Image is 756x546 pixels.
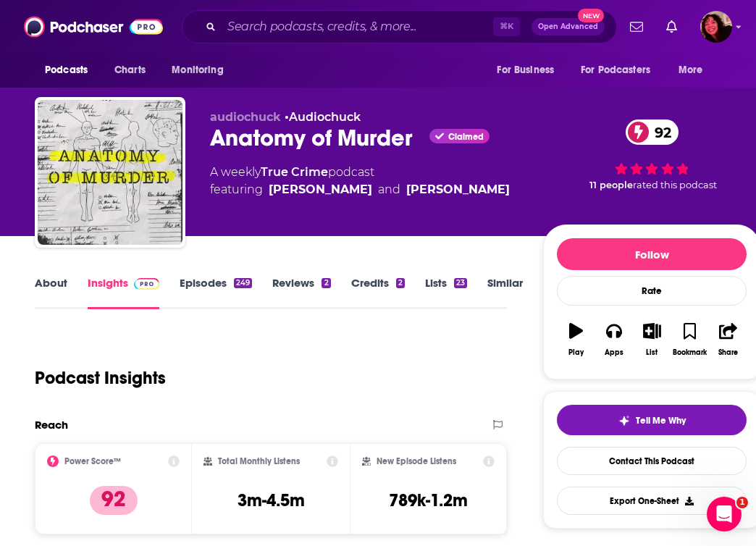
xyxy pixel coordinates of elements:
[90,486,138,515] p: 92
[557,314,595,366] button: Play
[700,11,732,43] span: Logged in as Kathryn-Musilek
[210,110,281,124] span: audiochuck
[646,348,658,357] div: List
[532,18,605,35] button: Open AdvancedNew
[105,56,154,84] a: Charts
[640,119,679,145] span: 92
[351,276,405,309] a: Credits2
[671,314,709,366] button: Bookmark
[425,276,467,309] a: Lists23
[35,418,68,432] h2: Reach
[396,278,405,288] div: 2
[218,456,300,466] h2: Total Monthly Listens
[234,278,252,288] div: 249
[114,60,146,80] span: Charts
[709,314,747,366] button: Share
[571,56,671,84] button: open menu
[636,415,686,427] span: Tell Me Why
[322,278,330,288] div: 2
[377,456,456,466] h2: New Episode Listens
[289,110,361,124] a: Audiochuck
[172,60,223,80] span: Monitoring
[378,181,400,198] span: and
[660,14,683,39] a: Show notifications dropdown
[626,119,679,145] a: 92
[448,133,484,140] span: Claimed
[493,17,520,36] span: ⌘ K
[210,164,510,198] div: A weekly podcast
[35,56,106,84] button: open menu
[589,180,633,190] span: 11 people
[38,100,182,245] img: Anatomy of Murder
[269,181,372,198] a: Anna-Sigga Nicolazzi
[285,110,361,124] span: •
[272,276,330,309] a: Reviews2
[180,276,252,309] a: Episodes249
[210,181,510,198] span: featuring
[35,276,67,309] a: About
[238,490,305,511] h3: 3m-4.5m
[718,348,738,357] div: Share
[633,180,717,190] span: rated this podcast
[454,278,467,288] div: 23
[24,13,163,41] img: Podchaser - Follow, Share and Rate Podcasts
[557,276,747,306] div: Rate
[497,60,554,80] span: For Business
[581,60,650,80] span: For Podcasters
[595,314,633,366] button: Apps
[557,238,747,270] button: Follow
[700,11,732,43] img: User Profile
[45,60,88,80] span: Podcasts
[736,497,748,508] span: 1
[406,181,510,198] a: Scott Weinberger
[88,276,159,309] a: InsightsPodchaser Pro
[487,276,523,309] a: Similar
[134,278,159,290] img: Podchaser Pro
[538,23,598,30] span: Open Advanced
[487,56,572,84] button: open menu
[64,456,121,466] h2: Power Score™
[557,447,747,475] a: Contact This Podcast
[707,497,742,532] iframe: Intercom live chat
[557,487,747,515] button: Export One-Sheet
[618,415,630,427] img: tell me why sparkle
[389,490,468,511] h3: 789k-1.2m
[605,348,623,357] div: Apps
[700,11,732,43] button: Show profile menu
[182,10,617,43] div: Search podcasts, credits, & more...
[633,314,671,366] button: List
[568,348,584,357] div: Play
[261,165,328,179] a: True Crime
[161,56,242,84] button: open menu
[624,14,649,39] a: Show notifications dropdown
[35,367,166,389] h1: Podcast Insights
[668,56,721,84] button: open menu
[222,15,493,38] input: Search podcasts, credits, & more...
[679,60,703,80] span: More
[557,405,747,435] button: tell me why sparkleTell Me Why
[673,348,707,357] div: Bookmark
[578,9,604,22] span: New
